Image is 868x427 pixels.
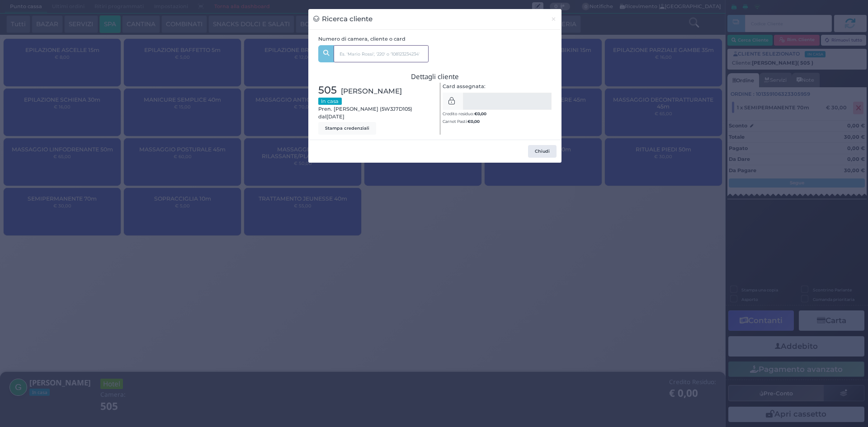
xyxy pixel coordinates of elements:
small: Credito residuo: [443,111,486,116]
small: In casa [318,98,342,105]
input: Es. 'Mario Rossi', '220' o '108123234234' [334,45,429,62]
button: Chiudi [546,9,561,29]
span: 0,00 [471,118,480,124]
span: 0,00 [477,111,486,117]
b: € [474,111,486,116]
b: € [467,119,480,124]
span: 505 [318,83,337,98]
button: Stampa credenziali [318,122,376,135]
h3: Ricerca cliente [313,14,373,24]
div: Pren. [PERSON_NAME] (5W3J7D105) dal [313,83,435,135]
span: × [551,14,557,24]
span: [DATE] [326,113,344,121]
label: Card assegnata: [443,83,486,90]
label: Numero di camera, cliente o card [318,35,406,43]
span: [PERSON_NAME] [341,86,402,96]
h3: Dettagli cliente [318,73,552,80]
button: Chiudi [528,145,557,158]
small: Carnet Pasti: [443,119,480,124]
